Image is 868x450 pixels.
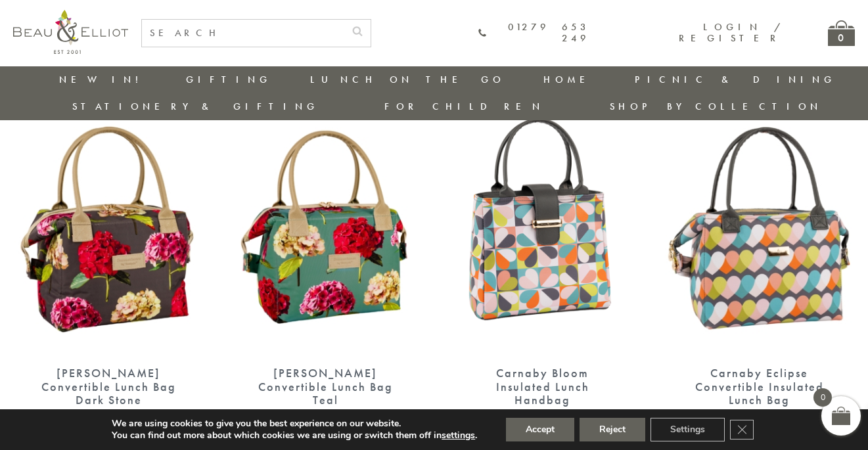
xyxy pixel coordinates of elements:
[13,107,204,353] img: Sarah Kelleher Lunch Bag Dark Stone
[13,10,128,54] img: logo
[442,430,475,441] button: settings
[543,73,596,86] a: Home
[687,367,832,407] div: Carnaby Eclipse Convertible Insulated Lunch Bag
[186,73,271,86] a: Gifting
[72,100,319,113] a: Stationery & Gifting
[730,420,754,439] button: Close GDPR Cookie Banner
[828,20,855,46] a: 0
[112,418,477,430] p: We are using cookies to give you the best experience on our website.
[664,107,855,432] a: Carnaby eclipse convertible lunch bag Carnaby Eclipse Convertible Insulated Lunch Bag £19.99
[253,367,398,407] div: [PERSON_NAME] Convertible Lunch Bag Teal
[506,418,574,441] button: Accept
[478,22,589,45] a: 01279 653 249
[310,73,505,86] a: Lunch On The Go
[679,20,782,45] a: Login / Register
[230,107,421,353] img: Sarah Kelleher convertible lunch bag teal
[813,388,832,407] span: 0
[470,367,615,407] div: Carnaby Bloom Insulated Lunch Handbag
[580,418,645,441] button: Reject
[36,367,181,407] div: [PERSON_NAME] Convertible Lunch Bag Dark Stone
[59,73,147,86] a: New in!
[610,100,822,113] a: Shop by collection
[384,100,544,113] a: For Children
[651,418,725,441] button: Settings
[112,430,477,441] p: You can find out more about which cookies we are using or switch them off in .
[664,107,855,353] img: Carnaby eclipse convertible lunch bag
[447,107,638,353] img: Carnaby Bloom Insulated Lunch Handbag
[447,107,638,432] a: Carnaby Bloom Insulated Lunch Handbag Carnaby Bloom Insulated Lunch Handbag £24.99
[230,107,421,432] a: Sarah Kelleher convertible lunch bag teal [PERSON_NAME] Convertible Lunch Bag Teal £19.99
[13,107,204,432] a: Sarah Kelleher Lunch Bag Dark Stone [PERSON_NAME] Convertible Lunch Bag Dark Stone £19.99
[635,73,836,86] a: Picnic & Dining
[142,20,344,47] input: SEARCH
